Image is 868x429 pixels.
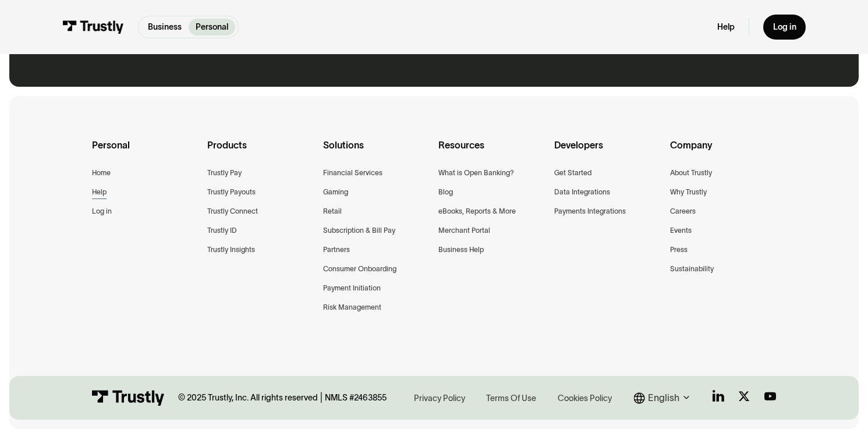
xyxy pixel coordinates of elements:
[438,137,545,167] div: Resources
[670,244,688,256] a: Press
[178,392,318,403] div: © 2025 Trustly, Inc. All rights reserved
[670,186,707,198] a: Why Trustly
[92,167,111,179] a: Home
[438,205,516,218] a: eBooks, Reports & More
[670,225,692,237] a: Events
[207,186,256,198] a: Trustly Payouts
[323,186,348,198] a: Gaming
[196,21,228,33] p: Personal
[717,22,735,32] a: Help
[438,225,490,237] a: Merchant Portal
[648,391,679,405] div: English
[554,167,591,179] a: Get Started
[62,20,123,33] img: Trustly Logo
[189,19,235,36] a: Personal
[92,186,107,198] a: Help
[773,22,796,32] div: Log in
[207,205,258,218] a: Trustly Connect
[558,392,612,404] div: Cookies Policy
[763,15,805,40] a: Log in
[207,225,237,237] a: Trustly ID
[323,137,430,167] div: Solutions
[670,137,777,167] div: Company
[148,21,182,33] p: Business
[670,167,712,179] a: About Trustly
[483,391,540,406] a: Terms Of Use
[438,167,514,179] a: What is Open Banking?
[554,391,615,406] a: Cookies Policy
[207,137,314,167] div: Products
[554,205,626,218] a: Payments Integrations
[410,391,469,406] a: Privacy Policy
[92,205,112,218] a: Log in
[670,263,714,275] a: Sustainability
[323,302,381,314] a: Risk Management
[141,19,189,36] a: Business
[438,244,484,256] a: Business Help
[92,390,164,406] img: Trustly Logo
[486,392,536,404] div: Terms Of Use
[634,391,693,405] div: English
[207,167,242,179] a: Trustly Pay
[414,392,465,404] div: Privacy Policy
[323,244,350,256] a: Partners
[323,167,382,179] a: Financial Services
[323,225,395,237] a: Subscription & Bill Pay
[670,205,696,218] a: Careers
[554,137,661,167] div: Developers
[323,263,396,275] a: Consumer Onboarding
[323,205,342,218] a: Retail
[320,391,323,405] div: |
[554,186,610,198] a: Data Integrations
[438,186,453,198] a: Blog
[325,392,387,403] div: NMLS #2463855
[207,244,255,256] a: Trustly Insights
[323,282,381,295] a: Payment Initiation
[92,137,199,167] div: Personal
